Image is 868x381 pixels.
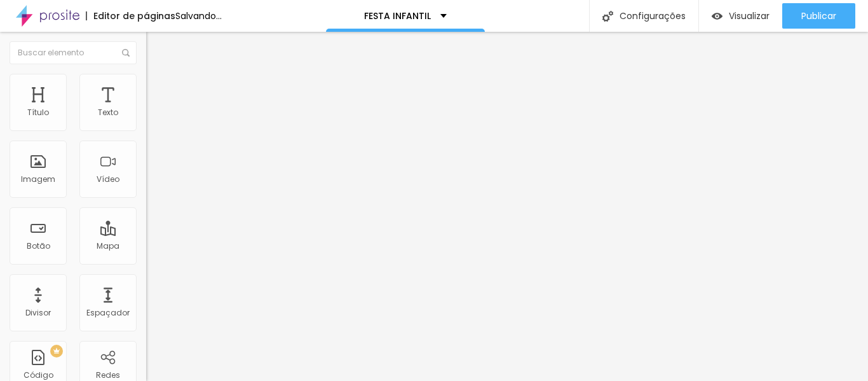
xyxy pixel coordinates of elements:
[175,11,222,20] div: Salvando...
[10,41,137,64] input: Buscar elemento
[98,108,118,117] div: Texto
[699,3,782,29] button: Visualizar
[25,308,51,317] div: Divisor
[27,242,50,251] div: Botão
[801,11,836,21] span: Publicar
[712,11,722,22] img: view-1.svg
[97,242,119,251] div: Mapa
[97,175,119,184] div: Vídeo
[602,11,613,22] img: Icone
[122,49,130,57] img: Icone
[86,11,175,20] div: Editor de páginas
[364,11,431,20] p: FESTA INFANTIL
[27,108,49,117] div: Título
[729,11,770,21] span: Visualizar
[86,308,130,317] div: Espaçador
[146,32,868,381] iframe: Editor
[782,3,855,29] button: Publicar
[21,175,55,184] div: Imagem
